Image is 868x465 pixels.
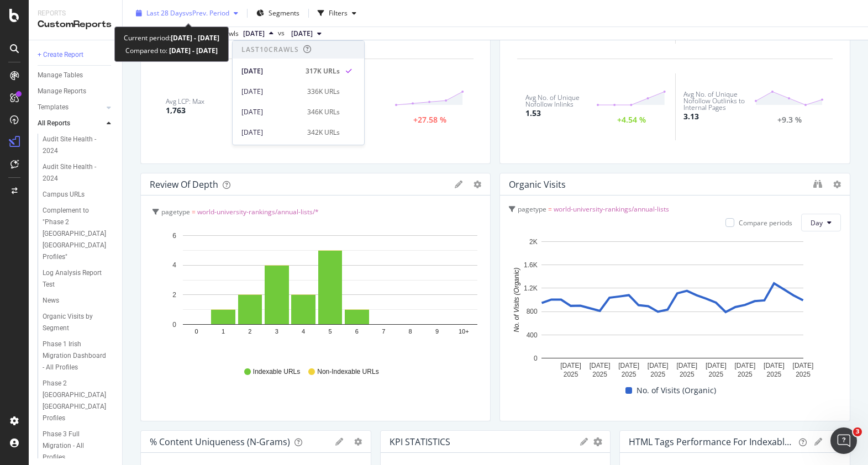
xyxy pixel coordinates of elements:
span: pagetype [518,204,546,214]
a: Manage Reports [38,86,114,97]
text: 2025 [796,371,811,378]
span: 2025 Jul. 18th [291,29,313,39]
span: Last 28 Days [146,8,186,18]
svg: A chart. [150,229,477,357]
div: Manage Reports [38,86,86,97]
div: 342K URLs [307,128,340,138]
span: = [192,207,196,216]
text: 10+ [459,328,469,335]
div: HTML Tags Performance for Indexable URLs [629,436,795,447]
div: Reports [38,9,113,18]
div: Log Analysis Report Test [43,267,105,290]
iframe: Intercom live chat [830,427,857,454]
div: binoculars [813,179,822,188]
div: 317K URLs [306,66,340,76]
div: gear [474,181,481,188]
text: [DATE] [764,362,785,369]
text: 1.6K [524,261,538,269]
text: 2025 [593,371,608,378]
div: Templates [38,102,69,113]
span: = [548,204,552,214]
div: News [43,295,59,307]
div: Compared to: [125,44,218,57]
div: 336K URLs [307,87,340,97]
div: [DATE] [241,87,301,97]
div: + Create Report [38,49,83,61]
div: KPI STATISTICS [390,436,450,447]
a: Manage Tables [38,70,114,81]
text: 2025 [564,371,578,378]
div: Compare periods [739,218,792,228]
span: 2025 Aug. 8th [243,29,265,39]
a: All Reports [38,118,103,129]
span: world-university-rankings/annual-lists/* [197,207,319,216]
a: Log Analysis Report Test [43,267,114,290]
div: Organic visitspagetype = world-university-rankings/annual-listsCompare periodsDayA chart.No. of V... [499,173,850,421]
text: No. of Visits (Organic) [513,268,520,332]
svg: A chart. [509,236,837,382]
span: Non-Indexable URLs [317,367,378,377]
span: pagetype [161,207,190,216]
b: [DATE] - [DATE] [171,33,219,43]
div: Review of Depthgeargearpagetype = world-university-rankings/annual-lists/*A chart.Indexable URLsN... [140,173,491,421]
div: +27.58 % [413,117,446,124]
div: +9.3 % [777,117,802,124]
div: CustomReports [38,18,113,31]
text: 4 [172,261,176,269]
text: [DATE] [561,362,582,369]
text: 2025 [622,371,636,378]
text: 3 [275,328,278,335]
text: 2025 [767,371,782,378]
text: 5 [328,328,332,335]
div: Organic Visits by Segment [43,311,106,334]
div: All Reports [38,118,70,129]
div: [DATE] [241,66,299,76]
text: 2025 [680,371,695,378]
div: [DATE] [241,107,301,117]
div: Complement to "Phase 2 Australia Canada Profiles" [43,205,111,263]
span: vs [278,28,287,38]
text: 8 [409,328,412,335]
a: Complement to "Phase 2 [GEOGRAPHIC_DATA] [GEOGRAPHIC_DATA] Profiles" [43,205,114,263]
div: Manage Tables [38,70,83,81]
text: [DATE] [648,362,669,369]
a: Phase 3 Full Migration - All Profiles [43,429,114,463]
text: 7 [382,328,385,335]
a: + Create Report [38,49,114,61]
div: % Content Uniqueness (N-Grams) [150,436,290,447]
button: [DATE] [287,27,326,40]
span: world-university-rankings/annual-lists [554,204,669,214]
text: 0 [195,328,198,335]
a: Organic Visits by Segment [43,311,114,334]
div: Phase 1 Irish Migration Dashboard - All Profiles [43,339,109,373]
text: 1 [222,328,225,335]
span: No. of Visits (Organic) [636,384,716,397]
a: Templates [38,102,103,113]
text: 6 [355,328,359,335]
a: News [43,295,114,307]
div: Avg No. of Unique Nofollow Outlinks to Internal Pages [683,91,754,111]
div: 3.13 [683,111,699,122]
span: Segments [269,8,299,18]
button: Last 28 DaysvsPrev. Period [131,4,243,22]
b: [DATE] - [DATE] [167,46,218,55]
div: gear [354,438,362,446]
div: Phase 2 Australia Canada Profiles [43,378,110,424]
text: 0 [534,355,538,362]
a: Phase 1 Irish Migration Dashboard - All Profiles [43,339,114,373]
text: [DATE] [619,362,640,369]
a: Audit Site Health - 2024 [43,161,114,184]
a: Audit Site Health - 2024 [43,134,114,157]
text: 0 [172,321,176,329]
div: Audit Site Health - 2024 [43,134,104,157]
span: Indexable URLs [253,367,300,377]
text: 6 [172,232,176,240]
span: 3 [853,427,862,436]
div: Campus URLs [43,189,85,200]
text: [DATE] [590,362,611,369]
text: 2 [172,291,176,299]
button: Segments [252,4,304,22]
div: Avg LCP: Max [166,98,204,105]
